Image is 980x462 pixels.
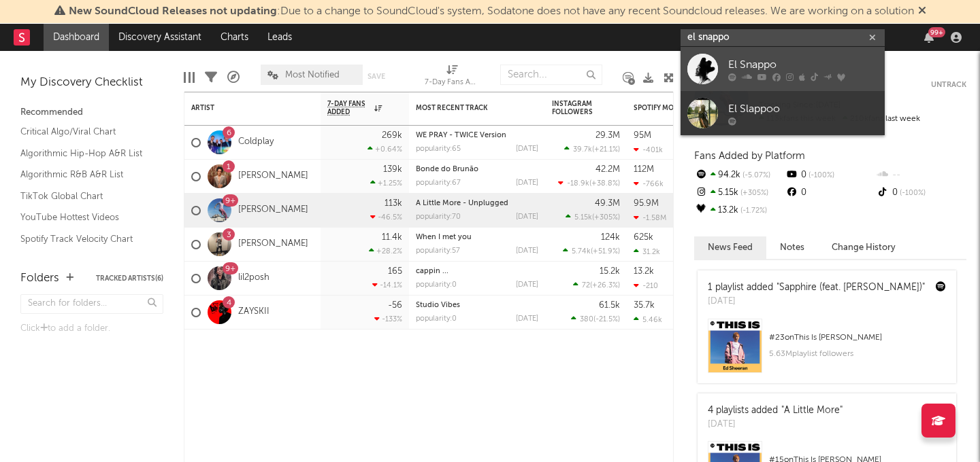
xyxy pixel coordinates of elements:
[20,189,150,204] a: TikTok Global Chart
[574,214,592,221] span: 5.15k
[370,213,402,221] div: -46.5 %
[416,200,508,207] a: A Little More - Unplugged
[566,213,620,221] div: ( )
[500,65,602,85] input: Search...
[374,315,402,323] div: -133 %
[766,236,818,259] button: Notes
[738,207,767,215] span: -1.72 %
[416,132,506,139] a: WE PRAY - TWICE Version
[20,294,163,314] input: Search for folders...
[416,166,478,173] a: Bonde do Brunão
[634,179,664,188] div: -766k
[769,346,946,362] div: 5.63M playlist followers
[931,78,966,92] button: Untrack
[367,145,402,154] div: +0.64 %
[806,172,834,179] span: -100 %
[694,202,785,219] div: 13.2k
[740,172,770,179] span: -5.07 %
[516,179,538,187] div: [DATE]
[416,179,461,187] div: popularity: 67
[191,104,293,112] div: Artist
[634,199,659,208] div: 95.9M
[876,166,966,184] div: --
[20,124,150,139] a: Critical Algo/Viral Chart
[592,282,618,289] span: +26.3 %
[184,58,195,97] div: Edit Columns
[694,151,805,161] span: Fans Added by Platform
[681,29,885,46] input: Search for artists
[285,71,340,79] span: Most Notified
[580,316,593,323] span: 380
[634,213,666,222] div: -1.58M
[416,145,461,153] div: popularity: 65
[20,270,59,287] div: Folders
[582,282,590,289] span: 72
[416,166,538,173] div: Bonde do Brunão
[634,233,653,242] div: 625k
[96,275,163,282] button: Tracked Artists(6)
[634,131,651,140] div: 95M
[777,283,925,292] a: "Sapphire (feat. [PERSON_NAME])"
[69,6,277,17] span: New SoundCloud Releases not updating
[681,91,885,135] a: El Slappoo
[516,281,538,289] div: [DATE]
[205,58,217,97] div: Filters
[416,213,461,221] div: popularity: 70
[327,100,371,116] span: 7-Day Fans Added
[698,319,956,383] a: #23onThis Is [PERSON_NAME]5.63Mplaylist followers
[728,101,878,117] div: El Slappoo
[928,27,945,37] div: 99 +
[634,301,655,310] div: 35.7k
[595,199,620,208] div: 49.3M
[634,165,654,174] div: 112M
[573,146,592,154] span: 39.7k
[238,272,269,284] a: lil2posh
[238,171,308,182] a: [PERSON_NAME]
[69,6,914,17] span: : Due to a change to SoundCloud's system, Sodatone does not have any recent Soundcloud releases. ...
[44,24,109,51] a: Dashboard
[370,179,402,188] div: +1.25 %
[681,47,885,91] a: El Snappo
[416,247,460,255] div: popularity: 57
[516,247,538,255] div: [DATE]
[388,301,402,310] div: -56
[382,131,402,140] div: 269k
[416,315,457,323] div: popularity: 0
[601,233,620,242] div: 124k
[20,167,150,182] a: Algorithmic R&B A&R List
[238,238,308,250] a: [PERSON_NAME]
[382,233,402,242] div: 11.4k
[785,166,875,184] div: 0
[372,281,402,289] div: -14.1 %
[918,6,926,17] span: Dismiss
[634,267,654,276] div: 13.2k
[594,146,618,154] span: +21.1 %
[238,137,274,148] a: Coldplay
[20,321,163,337] div: Click to add a folder.
[388,267,402,276] div: 165
[572,248,591,255] span: 5.74k
[593,248,618,255] span: +51.9 %
[416,234,472,241] a: When I met you
[416,268,538,275] div: cappin ...
[20,105,163,121] div: Recommended
[416,234,538,241] div: When I met you
[367,73,385,80] button: Save
[818,236,909,259] button: Change History
[383,165,402,174] div: 139k
[738,190,768,197] span: +305 %
[516,315,538,323] div: [DATE]
[109,24,211,51] a: Discovery Assistant
[385,199,402,208] div: 113k
[425,58,479,97] div: 7-Day Fans Added (7-Day Fans Added)
[595,165,620,174] div: 42.2M
[416,302,460,309] a: Studio Vibes
[516,213,538,221] div: [DATE]
[599,301,620,310] div: 61.5k
[694,184,785,202] div: 5.15k
[425,75,479,91] div: 7-Day Fans Added (7-Day Fans Added)
[227,58,240,97] div: A&R Pipeline
[781,406,843,415] a: "A Little More"
[898,190,926,197] span: -100 %
[416,104,518,112] div: Most Recent Track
